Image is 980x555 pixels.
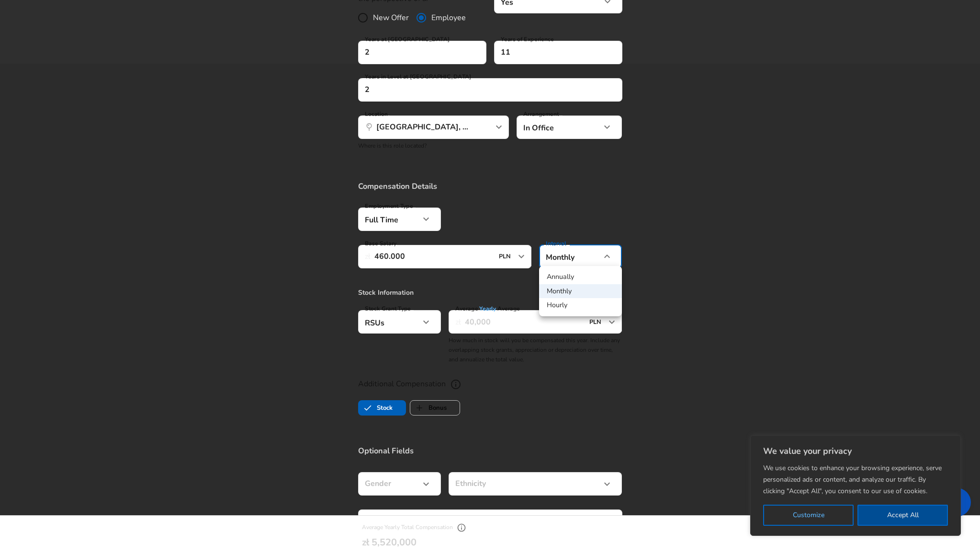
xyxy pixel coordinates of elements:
[857,505,948,526] button: Accept All
[539,298,622,312] li: Hourly
[763,505,854,526] button: Customize
[539,270,622,284] li: Annually
[539,284,622,299] li: Monthly
[763,445,948,457] p: We value your privacy
[763,462,948,497] p: We use cookies to enhance your browsing experience, serve personalized ads or content, and analyz...
[750,435,961,536] div: We value your privacy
